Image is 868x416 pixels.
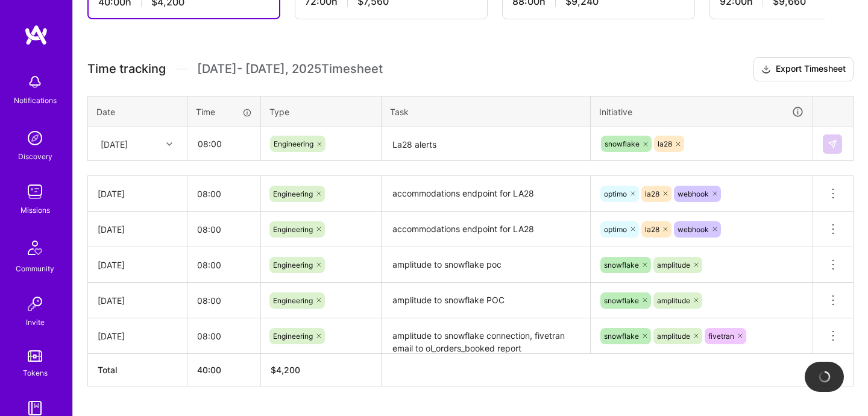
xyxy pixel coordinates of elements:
div: Discovery [18,150,52,163]
textarea: accommodations endpoint for LA28 [383,177,589,210]
div: [DATE] [98,188,177,200]
span: $ 4,200 [271,365,300,375]
span: Engineering [274,139,313,148]
input: HH:MM [188,128,260,160]
span: snowflake [604,260,639,269]
div: null [823,134,843,154]
textarea: amplitude to snowflake connection, fivetran email to ol_orders_booked report [383,320,589,353]
div: [DATE] [98,330,177,342]
th: Total [88,354,187,386]
span: webhook [678,225,709,234]
span: Engineering [273,225,313,234]
input: HH:MM [187,285,260,317]
span: Time tracking [87,61,166,77]
div: Tokens [23,367,48,379]
button: Export Timesheet [753,57,854,81]
textarea: accommodations endpoint for LA28 [383,213,589,246]
img: teamwork [23,180,47,204]
span: snowflake [605,139,640,148]
span: fivetran [708,332,734,341]
span: [DATE] - [DATE] , 2025 Timesheet [197,61,383,77]
span: webhook [678,189,709,198]
i: icon Download [761,63,771,76]
input: HH:MM [187,249,260,281]
img: Community [20,233,49,262]
span: Engineering [273,296,313,305]
span: Engineering [273,332,313,341]
div: Community [16,262,54,275]
img: loading [817,369,832,384]
div: [DATE] [98,294,177,307]
span: amplitude [657,332,690,341]
div: Missions [20,204,50,216]
div: [DATE] [101,137,128,150]
th: Task [382,96,591,127]
textarea: amplitude to snowflake POC [383,284,589,317]
th: Date [88,96,187,127]
span: snowflake [604,296,639,305]
textarea: La28 alerts [383,128,589,160]
i: icon Chevron [166,141,172,147]
input: HH:MM [187,320,260,352]
img: Submit [828,139,837,149]
span: snowflake [604,332,639,341]
img: logo [24,24,48,46]
input: HH:MM [187,213,260,245]
div: Initiative [599,105,804,119]
div: [DATE] [98,223,177,236]
img: tokens [28,350,42,362]
img: Invite [23,292,47,316]
span: la28 [658,139,672,148]
img: bell [23,70,47,94]
div: Invite [26,316,45,329]
div: Notifications [14,94,57,107]
div: Time [196,106,252,118]
span: amplitude [657,260,690,269]
span: optimo [604,225,627,234]
th: Type [261,96,382,127]
div: [DATE] [98,259,177,271]
span: la28 [645,225,659,234]
span: Engineering [273,189,313,198]
input: HH:MM [187,178,260,210]
textarea: amplitude to snowflake poc [383,248,589,282]
th: 40:00 [187,354,261,386]
img: discovery [23,126,47,150]
span: Engineering [273,260,313,269]
span: optimo [604,189,627,198]
span: la28 [645,189,659,198]
span: amplitude [657,296,690,305]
